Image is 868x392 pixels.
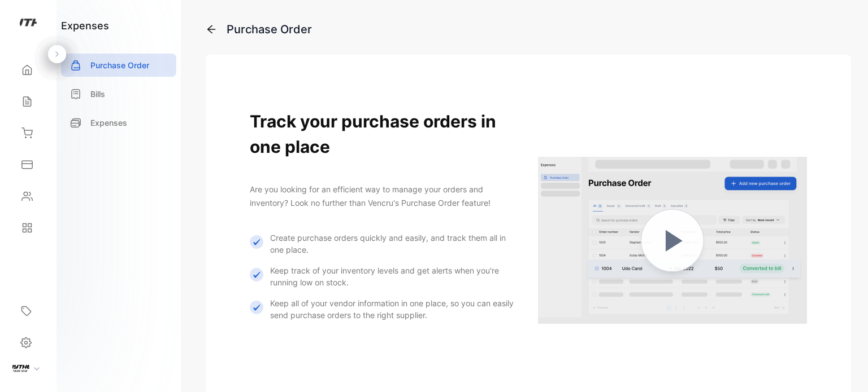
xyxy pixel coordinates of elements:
[61,54,176,77] a: Purchase Order
[250,184,491,208] span: Are you looking for an efficient way to manage your orders and inventory? Look no further than Ve...
[90,117,127,129] p: Expenses
[538,106,807,378] a: purchase order gating
[12,359,29,376] img: profile
[61,18,109,33] h1: expenses
[227,21,312,38] div: Purchase Order
[61,111,176,134] a: Expenses
[250,301,263,314] img: Icon
[250,268,263,281] img: Icon
[61,82,176,105] a: Bills
[250,109,515,160] h1: Track your purchase orders in one place
[270,297,515,321] p: Keep all of your vendor information in one place, so you can easily send purchase orders to the r...
[90,88,105,100] p: Bills
[270,265,515,288] p: Keep track of your inventory levels and get alerts when you're running low on stock.
[821,345,868,392] iframe: LiveChat chat widget
[90,59,149,71] p: Purchase Order
[250,235,263,249] img: Icon
[270,232,515,256] p: Create purchase orders quickly and easily, and track them all in one place.
[538,106,807,375] img: purchase order gating
[20,15,37,32] img: logo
